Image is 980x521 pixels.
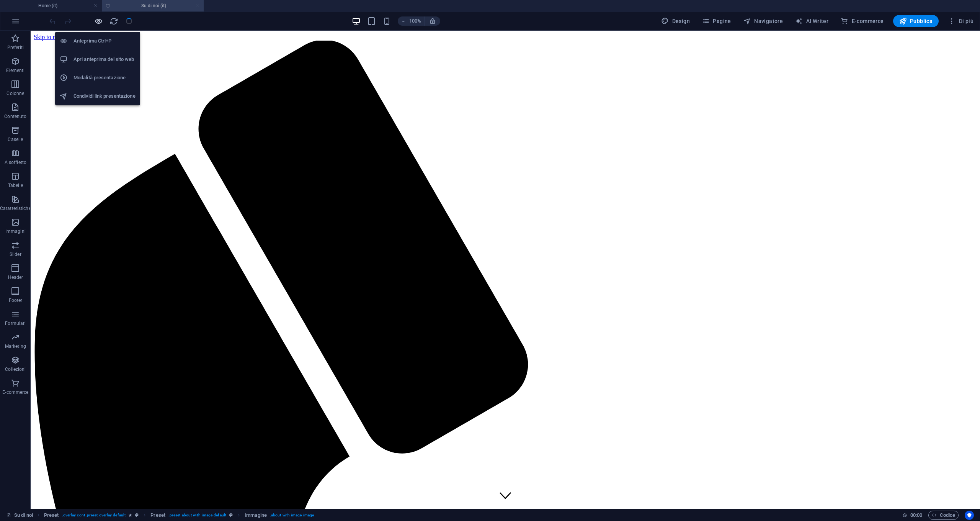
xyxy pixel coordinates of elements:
span: Pagine [702,17,731,25]
button: Usercentrics [965,511,974,520]
span: Fai clic per selezionare. Doppio clic per modificare [44,511,59,520]
h6: Apri anteprima del sito web [73,55,136,64]
p: Formulari [5,320,26,326]
a: Fai clic per annullare la selezione. Doppio clic per aprire le pagine [6,511,33,520]
i: L'elemento contiene un'animazione [129,513,132,517]
p: Slider [10,251,21,257]
button: reload [109,16,118,26]
button: AI Writer [792,15,831,27]
a: Skip to main content [3,3,54,10]
i: Questo elemento è un preset personalizzabile [135,513,139,517]
span: AI Writer [795,17,828,25]
h6: Condividi link presentazione [73,92,136,101]
p: Colonne [7,90,24,97]
p: Header [8,274,23,280]
button: Di più [945,15,977,27]
nav: breadcrumb [44,511,314,520]
p: Contenuto [4,113,26,120]
p: Tabelle [8,182,23,188]
p: Elementi [6,67,24,74]
span: Codice [932,511,955,520]
span: E-commerce [841,17,884,25]
span: . about-with-image-image [270,511,314,520]
span: Fai clic per selezionare. Doppio clic per modificare [150,511,165,520]
p: Caselle [8,136,23,143]
span: Fai clic per selezionare. Doppio clic per modificare [245,511,267,520]
h6: Modalità presentazione [73,73,136,82]
span: 00 00 [910,511,922,520]
span: Pubblica [899,17,933,25]
span: . preset-about-with-image-default [168,511,226,520]
h6: Anteprima Ctrl+P [73,36,136,46]
h6: 100% [409,16,421,26]
div: Design (Ctrl+Alt+Y) [658,15,693,27]
p: Marketing [5,343,26,349]
p: Footer [9,297,23,303]
button: Navigatore [740,15,786,27]
p: Preferiti [7,44,24,51]
i: Quando ridimensioni, regola automaticamente il livello di zoom in modo che corrisponda al disposi... [429,18,436,25]
span: Design [661,17,690,25]
button: Pubblica [893,15,939,27]
i: Questo elemento è un preset personalizzabile [229,513,233,517]
p: E-commerce [2,389,28,395]
button: 100% [398,16,425,26]
button: Design [658,15,693,27]
button: Codice [928,511,959,520]
span: . overlay-cont .preset-overlay-default [62,511,126,520]
span: Navigatore [743,17,783,25]
p: Immagini [5,228,26,234]
p: Collezioni [5,366,26,372]
button: E-commerce [838,15,887,27]
span: : [916,512,917,518]
span: Di più [948,17,973,25]
p: A soffietto [5,159,26,165]
button: Pagine [699,15,734,27]
h6: Tempo sessione [902,511,923,520]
